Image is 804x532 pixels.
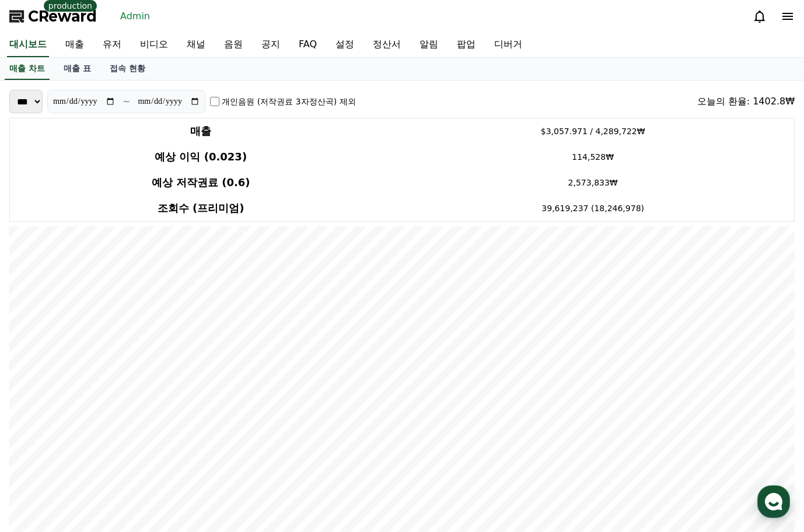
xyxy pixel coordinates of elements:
a: 유저 [93,33,131,57]
h4: 예상 이익 (0.023) [15,149,387,165]
a: 매출 [56,33,93,57]
a: CReward [9,7,97,26]
a: 비디오 [131,33,177,57]
p: ~ [123,94,130,108]
td: 39,619,237 (18,246,978) [391,195,794,222]
td: 114,528₩ [391,144,794,170]
a: 알림 [410,33,448,57]
h4: 예상 저작권료 (0.6) [15,174,387,191]
span: CReward [28,7,97,26]
a: 대시보드 [7,33,49,57]
h4: 매출 [15,123,387,139]
a: 정산서 [363,33,410,57]
a: Admin [116,7,155,26]
a: FAQ [289,33,326,57]
a: 매출 차트 [5,58,50,80]
label: 개인음원 (저작권료 3자정산곡) 제외 [222,96,355,107]
a: 매출 표 [54,58,100,80]
a: 음원 [215,33,252,57]
td: 2,573,833₩ [391,170,794,195]
td: $3,057.971 / 4,289,722₩ [391,118,794,145]
a: 채널 [177,33,215,57]
h4: 조회수 (프리미엄) [15,200,387,216]
a: 디버거 [485,33,532,57]
a: 공지 [252,33,289,57]
a: 설정 [326,33,363,57]
a: 접속 현황 [100,58,155,80]
div: 오늘의 환율: 1402.8₩ [697,94,795,108]
a: 팝업 [448,33,485,57]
